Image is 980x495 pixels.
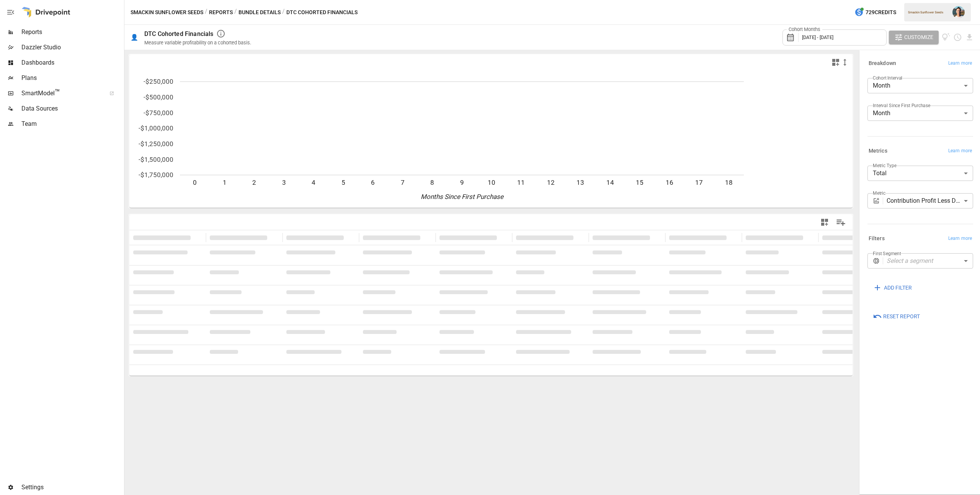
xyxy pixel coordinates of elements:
[883,312,920,321] span: Reset Report
[238,8,281,17] button: Bundle Details
[131,8,203,17] button: Smackin Sunflower Seeds
[144,109,173,117] text: -$750,000
[727,232,738,243] button: Sort
[21,58,122,67] span: Dashboards
[577,179,584,186] text: 13
[341,179,345,186] text: 5
[21,73,122,83] span: Plans
[421,193,504,200] text: Months Since First Purchase
[965,33,974,42] button: Download report
[345,232,355,243] button: Sort
[144,93,173,101] text: -$500,000
[887,193,973,208] div: Contribution Profit Less Direct Ad Spend
[498,232,508,243] button: Sort
[209,8,233,17] button: Reports
[574,232,585,243] button: Sort
[869,59,896,68] h6: Breakdown
[205,8,207,17] div: /
[851,5,899,20] button: 729Credits
[139,140,173,148] text: -$1,250,000
[547,179,555,186] text: 12
[948,60,972,67] span: Learn more
[873,190,885,196] label: Metric
[953,33,962,42] button: Schedule report
[421,232,432,243] button: Sort
[282,8,285,17] div: /
[904,33,933,42] span: Customize
[867,310,925,324] button: Reset Report
[144,40,251,46] div: Measure variable profitability on a cohorted basis.
[430,179,434,186] text: 8
[873,75,902,81] label: Cohort Interval
[144,30,213,37] div: DTC Cohorted Financials
[873,102,930,109] label: Interval Since First Purchase
[401,179,405,186] text: 7
[867,166,973,181] div: Total
[873,250,901,257] label: First Segment
[869,147,887,155] h6: Metrics
[887,257,933,264] em: Select a segment
[21,104,122,113] span: Data Sources
[460,179,464,186] text: 9
[55,88,60,97] span: ™
[908,11,948,14] div: Smackin Sunflower Seeds
[193,179,197,186] text: 0
[21,119,122,129] span: Team
[129,70,853,208] svg: A chart.
[139,171,173,179] text: -$1,750,000
[252,179,256,186] text: 2
[223,179,227,186] text: 1
[873,162,897,169] label: Metric Type
[695,179,703,186] text: 17
[21,89,101,98] span: SmartModel
[371,179,375,186] text: 6
[21,28,122,37] span: Reports
[144,78,173,85] text: -$250,000
[636,179,644,186] text: 15
[666,179,673,186] text: 16
[867,106,973,121] div: Month
[866,8,896,17] span: 729 Credits
[131,34,138,41] div: 👤
[606,179,614,186] text: 14
[867,281,917,295] button: ADD FILTER
[21,43,122,52] span: Dazzler Studio
[282,179,286,186] text: 3
[867,78,973,93] div: Month
[268,232,279,243] button: Sort
[804,232,815,243] button: Sort
[832,214,849,231] button: Manage Columns
[191,232,202,243] button: Sort
[787,26,822,33] label: Cohort Months
[869,234,885,243] h6: Filters
[139,156,173,163] text: -$1,500,000
[948,147,972,155] span: Learn more
[488,179,495,186] text: 10
[889,31,939,44] button: Customize
[725,179,733,186] text: 18
[942,31,951,44] button: View documentation
[21,483,122,492] span: Settings
[948,235,972,243] span: Learn more
[884,283,912,293] span: ADD FILTER
[234,8,237,17] div: /
[312,179,315,186] text: 4
[517,179,525,186] text: 11
[802,34,833,40] span: [DATE] - [DATE]
[139,124,173,132] text: -$1,000,000
[651,232,661,243] button: Sort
